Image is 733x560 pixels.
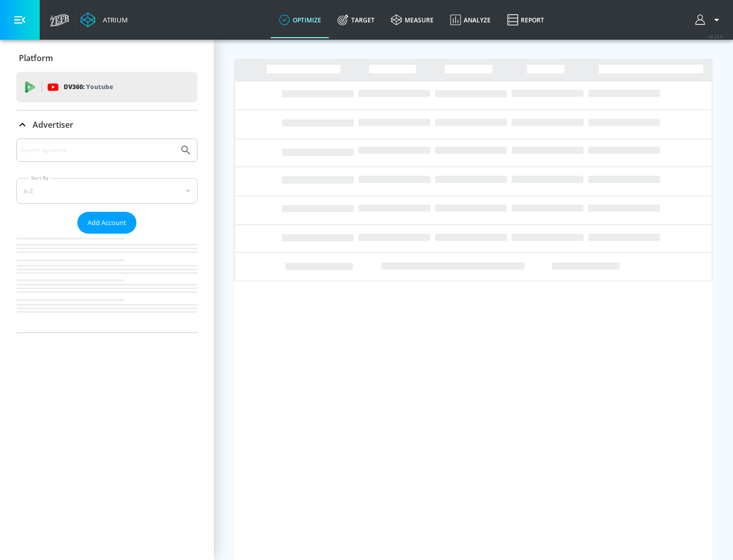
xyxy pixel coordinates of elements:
div: Platform [16,44,198,72]
div: Advertiser [16,138,198,332]
div: Advertiser [16,110,198,139]
p: DV360: [64,81,113,93]
div: Atrium [99,15,128,24]
p: Advertiser [33,119,73,130]
p: Platform [19,52,53,64]
p: Youtube [86,81,113,92]
div: DV360: Youtube [16,72,198,102]
nav: list of Advertiser [16,234,198,332]
span: Add Account [88,217,126,229]
div: A-Z [16,178,198,204]
a: Atrium [80,12,128,27]
a: Report [499,2,552,38]
a: optimize [271,2,329,38]
a: measure [383,2,442,38]
button: Add Account [77,212,136,234]
input: Search by name [20,144,175,157]
span: v 4.32.0 [709,34,723,39]
a: Target [329,2,383,38]
label: Sort By [29,175,51,181]
a: Analyze [442,2,499,38]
